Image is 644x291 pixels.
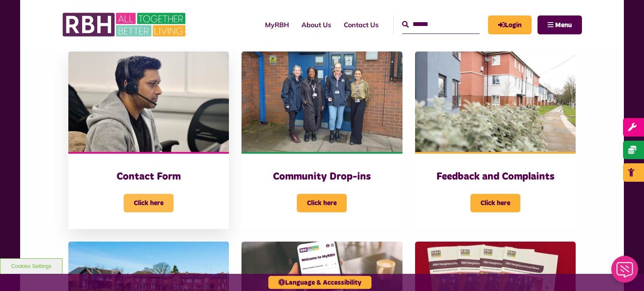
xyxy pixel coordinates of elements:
[555,22,572,28] span: Menu
[68,52,229,229] a: Contact Form Click here
[402,15,480,33] input: Search
[470,194,520,212] span: Click here
[68,52,229,152] img: Contact Centre February 2024 (4)
[338,13,385,36] a: Contact Us
[295,13,338,36] a: About Us
[124,194,174,212] span: Click here
[268,276,371,289] button: Language & Accessibility
[259,13,295,36] a: MyRBH
[85,170,212,183] h3: Contact Form
[538,15,582,34] button: Navigation
[488,15,532,34] a: MyRBH
[415,52,576,152] img: SAZMEDIA RBH 22FEB24 97
[606,253,644,291] iframe: Netcall Web Assistant for live chat
[297,194,347,212] span: Click here
[415,52,576,229] a: Feedback and Complaints Click here
[241,52,402,229] a: Community Drop-ins Click here
[432,170,559,183] h3: Feedback and Complaints
[62,8,188,41] img: RBH
[258,170,385,183] h3: Community Drop-ins
[241,52,402,152] img: Heywood Drop In 2024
